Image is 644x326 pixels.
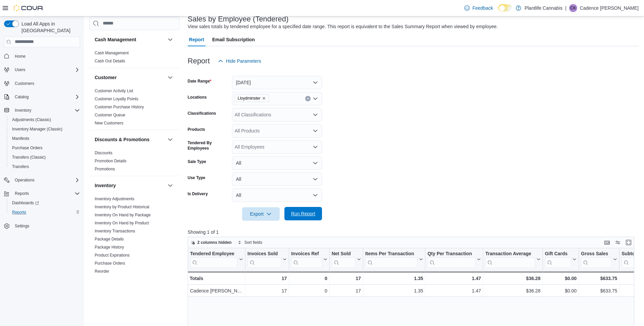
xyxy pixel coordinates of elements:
a: Inventory On Hand by Product [95,221,149,225]
span: Customer Queue [95,112,125,118]
a: Dashboards [7,198,83,208]
span: Customer Purchase History [95,104,144,110]
button: Transaction Average [485,251,540,268]
span: Purchase Orders [12,145,43,151]
h3: Cash Management [95,36,136,43]
div: 0 [291,274,327,282]
button: Home [1,51,83,61]
span: Promotions [95,166,115,172]
button: Reports [7,208,83,217]
div: Qty Per Transaction [427,251,475,257]
button: Invoices Ref [291,251,327,268]
button: Discounts & Promotions [166,135,174,144]
span: Inventory by Product Historical [95,204,149,210]
span: Users [12,66,80,74]
label: Use Type [188,175,205,180]
button: Invoices Sold [247,251,287,268]
a: Transfers (Classic) [9,153,48,161]
span: Manifests [12,136,29,141]
label: Locations [188,95,207,100]
button: Reports [1,189,83,198]
span: Dashboards [12,200,39,206]
div: Tendered Employee [190,251,238,268]
button: Operations [12,176,37,184]
span: Customer Activity List [95,88,133,94]
a: Inventory Manager (Classic) [9,125,65,133]
a: Package Details [95,237,124,241]
span: Inventory [12,106,80,114]
div: $36.28 [485,287,540,295]
button: Catalog [12,93,31,101]
span: Purchase Orders [95,261,125,266]
span: Cash Management [95,50,129,56]
a: Promotion Details [95,159,127,163]
div: 17 [247,274,287,282]
h3: Customer [95,74,117,81]
div: Cash Management [89,49,180,68]
div: Cadence [PERSON_NAME] [190,287,243,295]
a: Discounts [95,151,112,155]
nav: Complex example [4,49,80,249]
span: Reorder [95,269,109,274]
div: 17 [247,287,287,295]
button: Customers [1,78,83,88]
div: $633.75 [581,274,617,282]
span: Inventory Manager (Classic) [9,125,80,133]
button: Keyboard shortcuts [603,238,611,247]
span: Feedback [472,5,493,11]
a: Customer Queue [95,113,125,117]
button: 2 columns hidden [188,238,234,247]
a: Adjustments (Classic) [9,116,54,124]
button: Sort fields [235,238,265,247]
a: Dashboards [9,199,42,207]
a: Settings [12,222,32,230]
button: Settings [1,221,83,231]
label: Is Delivery [188,191,208,197]
span: New Customers [95,120,123,126]
button: Customer [166,73,174,81]
p: Plantlife Cannabis [524,4,562,12]
label: Sale Type [188,159,206,164]
button: Inventory Manager (Classic) [7,124,83,134]
a: Customers [12,79,37,88]
p: Cadence [PERSON_NAME] [580,4,639,12]
button: All [232,156,322,170]
button: Transfers (Classic) [7,153,83,162]
a: Inventory Adjustments [95,197,134,201]
span: Lloydminster [238,95,261,102]
button: Users [1,65,83,74]
span: Catalog [15,94,29,100]
span: Home [12,52,80,60]
span: Inventory Transactions [95,228,135,234]
button: Operations [1,175,83,185]
button: Qty Per Transaction [427,251,481,268]
div: Totals [190,274,243,282]
div: Discounts & Promotions [89,149,180,176]
div: 0 [291,287,327,295]
button: Catalog [1,92,83,102]
button: Discounts & Promotions [95,136,165,143]
button: Run Report [284,207,322,220]
div: Gross Sales [581,251,612,268]
input: Dark Mode [498,4,512,11]
div: 17 [331,274,361,282]
a: Feedback [462,1,496,15]
span: Export [246,207,276,221]
span: Adjustments (Classic) [12,117,51,122]
div: Net Sold [331,251,355,257]
a: Promotions [95,167,115,171]
span: Inventory [15,108,31,113]
p: | [565,4,566,12]
div: Gross Sales [581,251,612,257]
button: Customer [95,74,165,81]
div: $633.75 [581,287,617,295]
a: Package History [95,245,124,250]
button: Open list of options [313,128,318,133]
span: Reports [12,210,26,215]
button: Inventory [1,106,83,115]
span: Inventory Adjustments [95,196,134,202]
span: Dashboards [9,199,80,207]
button: Export [242,207,280,221]
h3: Discounts & Promotions [95,136,149,143]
